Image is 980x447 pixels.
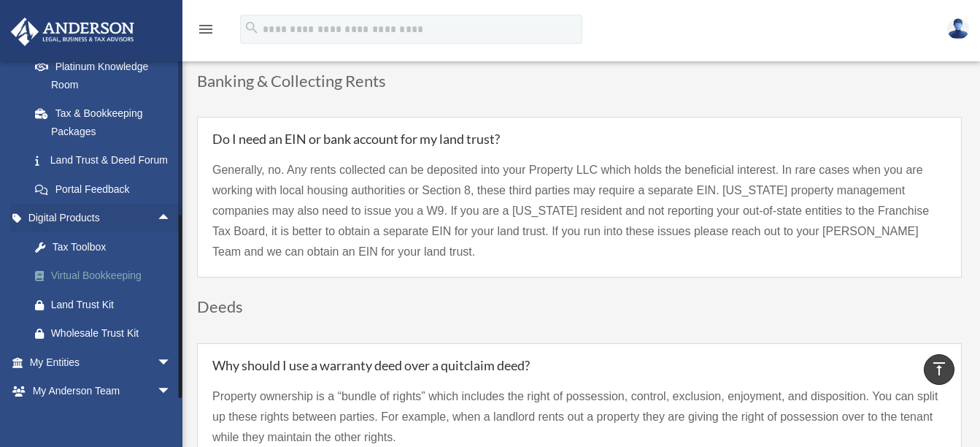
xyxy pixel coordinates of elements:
[51,324,175,343] div: Wholesale Trust Kit
[20,53,193,99] a: Platinum Knowledge Room
[924,354,954,385] a: vertical_align_top
[20,232,193,261] a: Tax Toolbox
[212,160,946,262] p: Generally, no. Any rents collected can be deposited into your Property LLC which holds the benefi...
[20,290,193,319] a: Land Trust Kit
[197,26,215,38] a: menu
[10,348,193,377] a: My Entitiesarrow_drop_down
[20,99,193,146] a: Tax & Bookkeeping Packages
[51,238,175,256] div: Tax Toolbox
[212,132,946,145] h5: Do I need an EIN or bank account for my land trust?
[947,18,969,39] img: User Pic
[20,261,193,291] a: Virtual Bookkeeping
[10,204,193,233] a: Digital Productsarrow_drop_up
[10,377,193,406] a: My Anderson Teamarrow_drop_down
[157,348,186,378] span: arrow_drop_down
[20,175,193,204] a: Portal Feedback
[20,319,193,348] a: Wholesale Trust Kit
[20,146,186,175] a: Land Trust & Deed Forum
[157,377,186,407] span: arrow_drop_down
[197,20,215,38] i: menu
[212,359,946,372] h5: Why should I use a warranty deed over a quitclaim deed?
[51,267,175,285] div: Virtual Bookkeeping
[930,360,948,378] i: vertical_align_top
[157,204,186,234] span: arrow_drop_up
[7,18,139,46] img: Anderson Advisors Platinum Portal
[197,73,962,96] h3: Banking & Collecting Rents
[244,20,260,36] i: search
[197,299,962,322] h3: Deeds
[51,296,175,314] div: Land Trust Kit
